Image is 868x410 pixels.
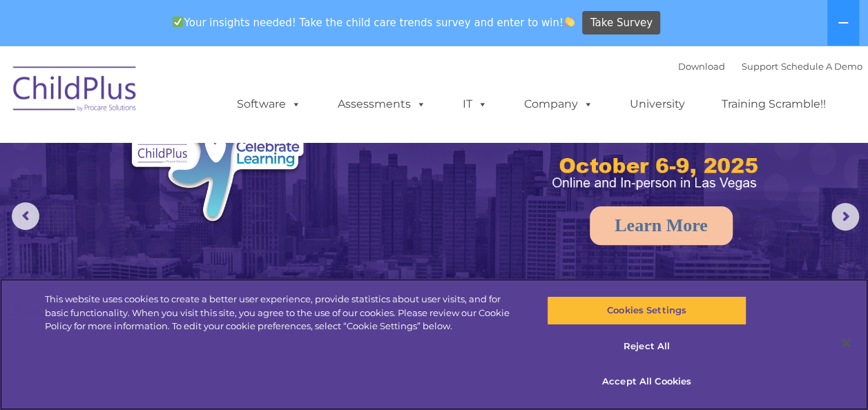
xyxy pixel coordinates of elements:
[192,91,234,101] span: Last name
[590,206,733,245] a: Learn More
[781,61,862,72] a: Schedule A Demo
[547,332,746,361] button: Reject All
[449,90,501,118] a: IT
[742,61,778,72] a: Support
[547,296,746,325] button: Cookies Settings
[590,11,653,35] span: Take Survey
[324,90,440,118] a: Assessments
[547,367,746,396] button: Accept All Cookies
[192,148,251,158] span: Phone number
[831,328,861,358] button: Close
[167,9,581,36] span: Your insights needed! Take the child care trends survey and enter to win!
[45,293,521,333] div: This website uses cookies to create a better user experience, provide statistics about user visit...
[678,61,862,72] font: |
[616,90,699,118] a: University
[678,61,725,72] a: Download
[6,57,144,126] img: ChildPlus by Procare Solutions
[708,90,840,118] a: Training Scramble!!
[510,90,607,118] a: Company
[223,90,315,118] a: Software
[582,11,660,35] a: Take Survey
[564,17,575,27] img: 👏
[173,17,183,27] img: ✅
